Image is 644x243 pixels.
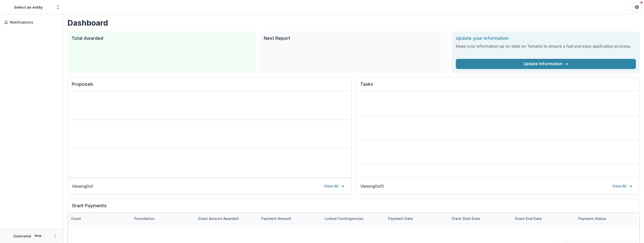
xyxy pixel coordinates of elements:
button: More [52,233,58,239]
button: Notifications [2,18,61,26]
h3: Keep your information up-to-date on Temelio to ensure a fast and easy application process. [456,43,636,49]
h2: Update your information [456,36,636,41]
a: View All [321,182,347,190]
div: Select an entity [14,5,43,10]
h1: Dashboard [67,18,640,27]
h2: Total Awarded [72,36,252,41]
p: Role [33,234,43,238]
h2: Grant Payments [72,203,636,213]
button: Get Help [632,2,642,12]
a: View All [609,182,636,190]
p: Viewing 0 of [72,183,93,189]
h2: Proposals [72,81,347,91]
button: Open entity switcher [54,2,61,12]
h2: Tasks [360,81,636,91]
p: Username [13,233,31,239]
h2: Next Report [264,36,444,41]
a: Update Information [456,59,636,69]
p: Viewing 0 of 0 [360,183,384,189]
span: Notifications [10,20,59,25]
